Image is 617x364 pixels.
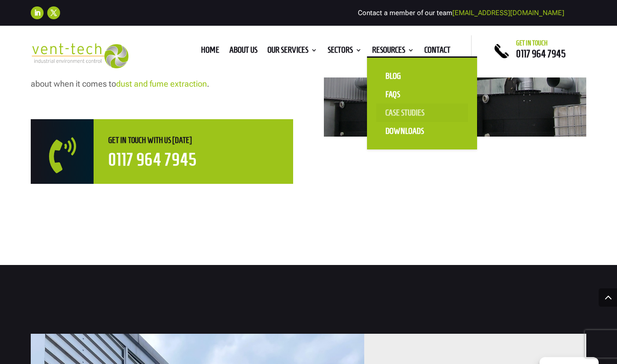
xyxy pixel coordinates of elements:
[201,47,219,57] a: Home
[372,47,414,57] a: Resources
[516,48,566,59] a: 0117 964 7945
[267,47,317,57] a: Our Services
[376,85,468,104] a: FAQS
[452,9,564,17] a: [EMAIL_ADDRESS][DOMAIN_NAME]
[424,47,450,57] a: Contact
[229,47,257,57] a: About us
[328,47,362,57] a: Sectors
[116,79,207,88] a: dust and fume extraction
[376,104,468,122] a: Case Studies
[49,138,101,173] span: 
[108,136,192,145] span: Get in touch with us [DATE]
[108,150,197,169] a: 0117 964 7945
[516,39,548,47] span: Get in touch
[358,9,564,17] span: Contact a member of our team
[31,43,128,68] img: 2023-09-27T08_35_16.549ZVENT-TECH---Clear-background
[376,67,468,85] a: Blog
[47,6,60,19] a: Follow on X
[376,122,468,140] a: Downloads
[31,6,44,19] a: Follow on LinkedIn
